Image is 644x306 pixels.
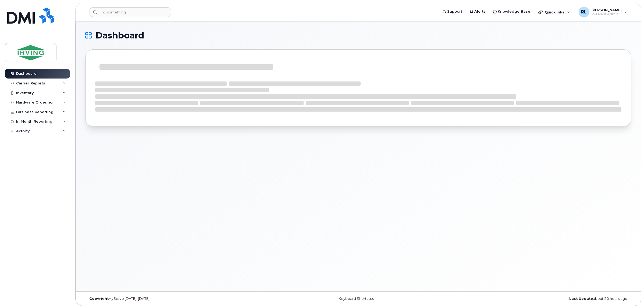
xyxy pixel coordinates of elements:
div: about 20 hours ago [449,297,631,301]
a: Keyboard Shortcuts [339,297,374,301]
strong: Copyright [89,297,109,301]
span: Dashboard [95,31,144,40]
div: MyServe [DATE]–[DATE] [85,297,267,301]
strong: Last Update [569,297,593,301]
